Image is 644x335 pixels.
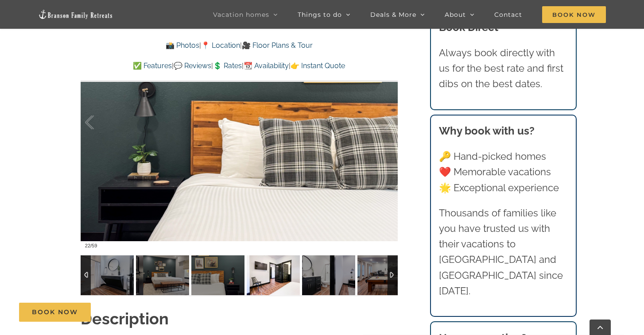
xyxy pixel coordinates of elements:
span: Book Now [542,6,606,23]
img: Highland-Retreat-at-Table-Rock-Lake-3004-scaled.jpg-nggid043032-ngg0dyn-120x90-00f0w010c011r110f1... [136,255,189,295]
span: Things to do [298,12,342,18]
img: Highland-Retreat-at-Table-Rock-Lake-3003-scaled.jpg-nggid043031-ngg0dyn-120x90-00f0w010c011r110f1... [191,255,244,295]
img: Branson Family Retreats Logo [38,9,113,19]
img: Highland-Retreat-vacation-home-rental-Table-Rock-Lake-41-scaled.jpg-nggid03278-ngg0dyn-120x90-00f... [302,255,355,295]
strong: Description [81,309,169,328]
a: 📍 Location [201,41,240,50]
img: Highland-Retreat-vacation-home-rental-Table-Rock-Lake-37-scaled.jpg-nggid03274-ngg0dyn-120x90-00f... [81,255,134,295]
span: Contact [494,12,522,18]
img: Highland-Retreat-vacation-home-rental-Table-Rock-Lake-51-scaled.jpg-nggid03288-ngg0dyn-120x90-00f... [357,255,411,295]
a: 🎥 Floor Plans & Tour [242,41,313,50]
span: Vacation homes [213,12,269,18]
p: Thousands of families like you have trusted us with their vacations to [GEOGRAPHIC_DATA] and [GEO... [439,205,568,299]
a: 💬 Reviews [174,62,211,70]
img: Highland-Retreat-vacation-home-rental-Table-Rock-Lake-40-scaled.jpg-nggid03277-ngg0dyn-120x90-00f... [247,255,300,295]
a: 👉 Instant Quote [291,62,345,70]
a: Book Now [19,303,91,322]
span: Book Now [32,308,78,316]
a: 💲 Rates [213,62,242,70]
p: | | [81,40,398,51]
h3: Why book with us? [439,123,568,139]
a: 📆 Availability [244,62,289,70]
a: ✅ Features [133,62,172,70]
a: 📸 Photos [166,41,199,50]
p: 🔑 Hand-picked homes ❤️ Memorable vacations 🌟 Exceptional experience [439,149,568,196]
span: Deals & More [370,12,416,18]
span: About [445,12,466,18]
p: Always book directly with us for the best rate and first dibs on the best dates. [439,45,568,92]
p: | | | | [81,60,398,72]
